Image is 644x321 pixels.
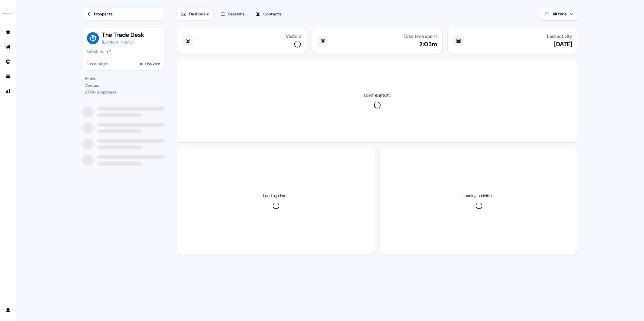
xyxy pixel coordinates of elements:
button: The Trade Desk [102,31,144,39]
div: Sessions [228,11,245,17]
button: Dashboard [177,8,213,20]
button: All time [540,8,578,20]
a: Go to prospects [3,27,13,38]
span: Funnel stage: [87,61,108,67]
button: Sessions [216,8,249,20]
a: Prospects [83,8,164,20]
div: Media [85,75,161,82]
div: Dashboard [189,11,209,17]
div: Contacts [263,11,281,17]
div: 2:03m [419,40,437,48]
a: Go to outbound experience [3,42,13,52]
div: Loading graph... [364,92,391,99]
button: Contacts [251,8,285,20]
div: Ventura [85,82,161,89]
div: Loading activities... [463,192,495,199]
div: Loading chart... [263,192,289,199]
div: Salesforce [87,48,106,55]
div: Prospects [94,11,113,17]
div: Visitors [286,34,302,39]
a: Salesforce [87,48,111,55]
div: 2770 + employees [85,89,161,95]
a: Go to templates [3,71,13,82]
a: Go to attribution [3,86,13,97]
span: All time [552,11,567,17]
div: [DATE] [554,40,572,48]
div: Last activity [547,34,572,39]
a: Go to Inbound [3,56,13,67]
a: Go to profile [3,305,13,316]
a: [DOMAIN_NAME] [102,39,144,46]
button: Unaware [145,61,160,67]
div: Total time spent [404,34,437,39]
